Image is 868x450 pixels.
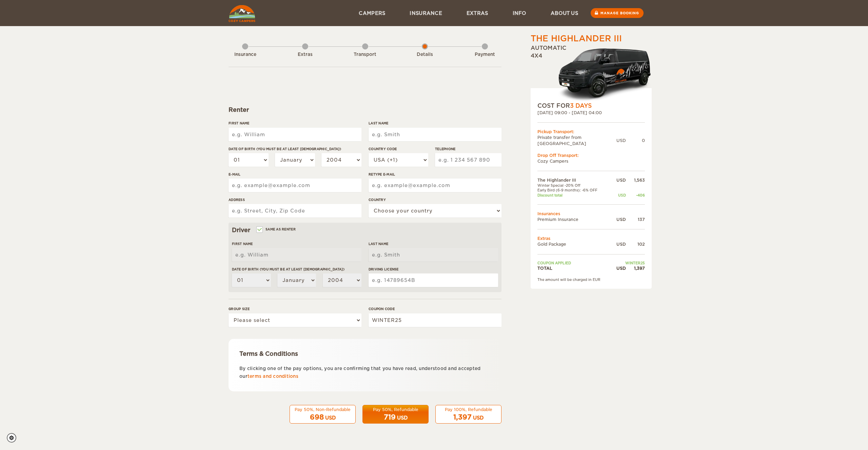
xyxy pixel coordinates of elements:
img: HighlanderXL.png [558,46,652,102]
p: By clicking one of the pay options, you are confirming that you have read, understood and accepte... [239,365,491,381]
td: Cozy Campers [537,158,645,164]
label: Date of birth (You must be at least [DEMOGRAPHIC_DATA]) [232,267,361,272]
label: Country [369,197,501,202]
div: 1,397 [626,265,645,271]
div: USD [616,138,626,143]
div: Extras [287,52,324,58]
label: Country Code [369,146,428,151]
td: Discount total [537,193,610,198]
span: 3 Days [570,102,592,109]
div: The amount will be charged in EUR [537,277,645,282]
td: Private transfer from [GEOGRAPHIC_DATA] [537,135,616,146]
input: Same as renter [257,228,261,232]
span: 719 [384,413,396,421]
div: Pay 100%, Refundable [440,407,497,412]
div: Details [406,52,443,58]
label: First Name [232,241,361,246]
div: [DATE] 09:00 - [DATE] 04:00 [537,110,645,116]
button: Pay 50%, Refundable 719 USD [362,405,429,424]
div: USD [610,241,626,247]
div: USD [610,217,626,222]
input: e.g. William [232,248,361,262]
label: Group size [229,306,361,311]
label: Retype E-mail [369,172,501,177]
a: Manage booking [591,8,644,18]
img: Cozy Campers [229,5,255,22]
div: Terms & Conditions [239,350,491,358]
div: 102 [626,241,645,247]
span: 1,397 [453,413,472,421]
td: Winter Special -20% Off [537,183,610,188]
div: Automatic 4x4 [531,44,652,102]
div: -406 [626,193,645,198]
input: e.g. William [229,128,361,141]
input: e.g. Smith [369,248,498,262]
td: Extras [537,236,645,241]
input: e.g. example@example.com [229,179,361,192]
div: 0 [626,138,645,143]
td: The Highlander III [537,177,610,183]
a: Cookie settings [7,433,21,443]
div: USD [473,414,484,421]
label: Last Name [369,121,501,126]
div: USD [397,414,408,421]
button: Pay 50%, Non-Refundable 698 USD [290,405,356,424]
input: e.g. 1 234 567 890 [435,153,501,167]
div: Payment [466,52,504,58]
label: Coupon code [369,306,501,311]
label: Last Name [369,241,498,246]
td: TOTAL [537,265,610,271]
td: Premium Insurance [537,217,610,222]
div: Drop Off Transport: [537,152,645,158]
label: Telephone [435,146,501,151]
div: USD [610,265,626,271]
div: Transport [347,52,384,58]
td: Gold Package [537,241,610,247]
input: e.g. 14789654B [369,273,498,287]
div: Pay 50%, Non-Refundable [294,407,351,412]
label: Driving License [369,267,498,272]
span: 698 [310,413,324,421]
div: COST FOR [537,102,645,110]
div: USD [610,193,626,198]
label: Same as renter [257,226,296,232]
input: e.g. Smith [369,128,501,141]
label: First Name [229,121,361,126]
a: terms and conditions [248,374,298,379]
div: Insurance [226,52,264,58]
input: e.g. example@example.com [369,179,501,192]
div: Pickup Transport: [537,129,645,135]
button: Pay 100%, Refundable 1,397 USD [435,405,501,424]
div: USD [325,414,336,421]
div: 1,563 [626,177,645,183]
label: Address [229,197,361,202]
label: E-mail [229,172,361,177]
td: Coupon applied [537,261,610,265]
div: The Highlander III [531,33,622,44]
td: Early Bird (6-9 months): -6% OFF [537,188,610,192]
div: USD [610,177,626,183]
input: e.g. Street, City, Zip Code [229,204,361,218]
td: Insurances [537,211,645,217]
td: WINTER25 [610,261,645,265]
div: 137 [626,217,645,222]
div: Driver [232,226,498,234]
div: Renter [229,106,501,114]
div: Pay 50%, Refundable [367,407,424,412]
label: Date of birth (You must be at least [DEMOGRAPHIC_DATA]) [229,146,361,151]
